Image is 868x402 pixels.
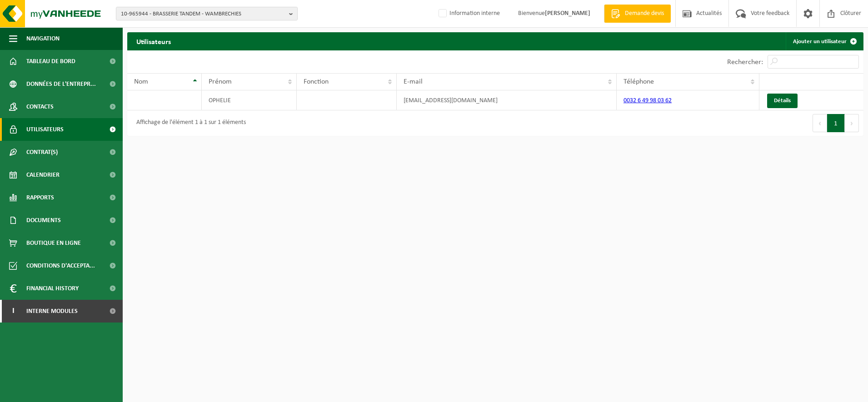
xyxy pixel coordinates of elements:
span: Interne modules [26,300,78,323]
span: Documents [26,209,61,232]
span: I [9,300,17,323]
span: Contrat(s) [26,141,58,164]
span: Demande devis [623,9,666,18]
a: Demande devis [604,5,671,23]
div: Affichage de l'élément 1 à 1 sur 1 éléments [132,115,246,131]
label: Information interne [437,7,500,20]
span: Financial History [26,277,79,300]
td: OPHELIE [202,90,297,110]
span: Conditions d'accepta... [26,254,95,277]
td: [EMAIL_ADDRESS][DOMAIN_NAME] [397,90,617,110]
span: Navigation [26,27,60,50]
button: 10-965944 - BRASSERIE TANDEM - WAMBRECHIES [116,7,298,20]
a: Ajouter un utilisateur [786,32,863,50]
label: Rechercher: [727,59,763,66]
h2: Utilisateurs [127,32,180,50]
span: Nom [134,78,148,85]
a: Détails [767,94,798,108]
span: Rapports [26,186,54,209]
span: Données de l'entrepr... [26,73,96,95]
strong: [PERSON_NAME] [545,10,590,17]
span: 10-965944 - BRASSERIE TANDEM - WAMBRECHIES [121,7,285,21]
button: 1 [827,114,845,132]
a: 0032 6 49 98 03 62 [624,97,672,104]
span: Prénom [209,78,232,85]
button: Next [845,114,859,132]
span: Calendrier [26,164,60,186]
span: Fonction [304,78,329,85]
span: Téléphone [624,78,654,85]
span: E-mail [404,78,423,85]
span: Utilisateurs [26,118,64,141]
button: Previous [813,114,827,132]
span: Boutique en ligne [26,232,81,254]
span: Contacts [26,95,54,118]
span: Tableau de bord [26,50,75,73]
